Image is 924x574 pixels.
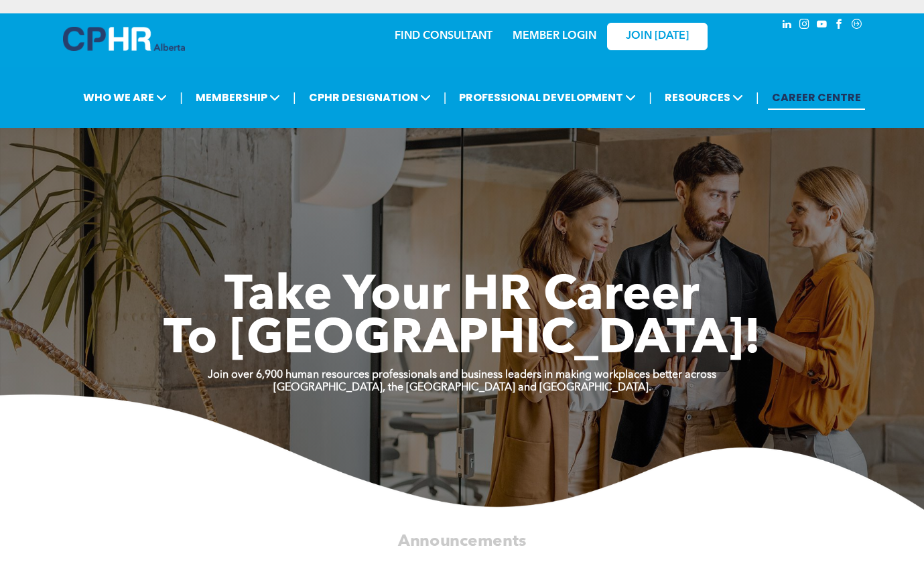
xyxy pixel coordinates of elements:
a: MEMBER LOGIN [513,31,596,42]
span: RESOURCES [661,85,747,110]
span: JOIN [DATE] [626,30,689,43]
a: Social network [850,17,864,35]
li: | [756,84,759,111]
a: FIND CONSULTANT [395,31,492,42]
li: | [293,84,296,111]
span: To [GEOGRAPHIC_DATA]! [163,316,761,364]
span: PROFESSIONAL DEVELOPMENT [455,85,640,110]
span: MEMBERSHIP [192,85,284,110]
span: CPHR DESIGNATION [305,85,435,110]
li: | [444,84,447,111]
span: WHO WE ARE [79,85,171,110]
a: facebook [832,17,847,35]
img: A blue and white logo for cp alberta [63,27,185,51]
a: linkedin [780,17,795,35]
li: | [180,84,183,111]
a: instagram [797,17,812,35]
span: Take Your HR Career [224,273,700,321]
a: JOIN [DATE] [607,23,708,50]
strong: [GEOGRAPHIC_DATA], the [GEOGRAPHIC_DATA] and [GEOGRAPHIC_DATA]. [273,382,651,393]
li: | [649,84,652,111]
a: CAREER CENTRE [768,85,865,110]
span: Announcements [398,533,526,549]
strong: Join over 6,900 human resources professionals and business leaders in making workplaces better ac... [208,370,716,380]
a: youtube [815,17,830,35]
